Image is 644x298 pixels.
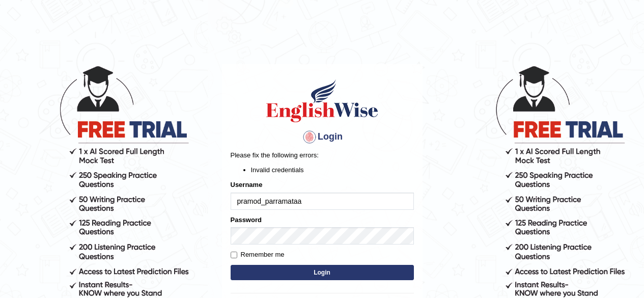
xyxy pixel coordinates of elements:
[251,165,414,175] li: Invalid credentials
[231,215,262,225] label: Password
[231,180,263,189] label: Username
[264,78,380,124] img: Logo of English Wise sign in for intelligent practice with AI
[231,150,414,160] p: Please fix the following errors:
[231,129,414,145] h4: Login
[231,252,237,258] input: Remember me
[231,250,285,260] label: Remember me
[231,265,414,280] button: Login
